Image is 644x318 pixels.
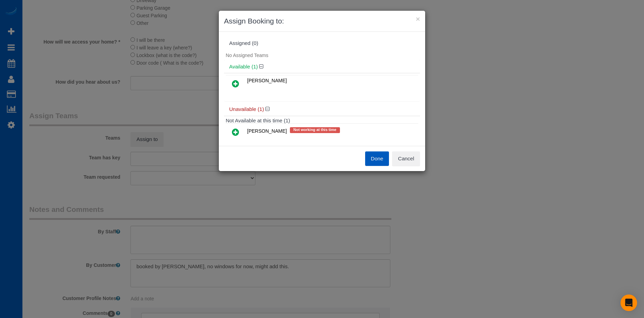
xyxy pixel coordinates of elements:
[290,127,340,133] span: Not working at this time
[416,15,420,22] button: ×
[229,40,415,46] div: Assigned (0)
[229,64,415,70] h4: Available (1)
[226,118,418,124] h4: Not Available at this time (1)
[365,151,389,166] button: Done
[224,16,420,26] h3: Assign Booking to:
[247,129,287,134] span: [PERSON_NAME]
[621,294,637,311] div: Open Intercom Messenger
[247,78,287,83] span: [PERSON_NAME]
[226,53,268,58] span: No Assigned Teams
[229,106,415,112] h4: Unavailable (1)
[392,151,420,166] button: Cancel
